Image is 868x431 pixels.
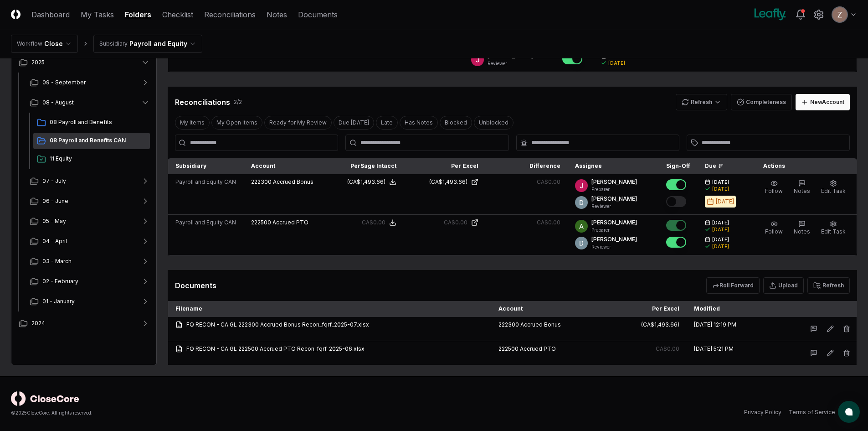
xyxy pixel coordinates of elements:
th: Subsidiary [168,158,244,174]
div: CA$0.00 [537,218,560,227]
button: Edit Task [819,178,847,197]
a: (CA$1,493.66) [411,178,478,186]
nav: breadcrumb [11,35,202,53]
p: Reviewer [591,203,637,210]
button: NewAccount [796,94,850,110]
span: 08 Payroll and Benefits [50,118,146,126]
p: [PERSON_NAME] [591,178,637,186]
span: 2025 [31,58,45,67]
button: Due Today [334,116,374,130]
div: 222300 Accrued Bonus [498,321,597,329]
button: Mark complete [666,179,686,190]
button: atlas-launcher [838,401,860,423]
p: Reviewer [488,60,533,67]
div: CA$0.00 [656,345,679,353]
p: Reviewer [591,244,637,250]
button: Ready for My Review [264,116,332,130]
button: Mark complete [562,53,582,64]
a: Dashboard [31,9,70,20]
p: Preparer [591,186,637,193]
p: [PERSON_NAME] [591,218,637,227]
button: My Open Items [211,116,262,130]
img: ACg8ocKnDsamp5-SE65NkOhq35AnOBarAXdzXQ03o9g231ijNgHgyA=s96-c [832,7,847,22]
div: © 2025 CloseCore. All rights reserved. [11,410,434,416]
span: Follow [765,187,783,194]
span: 2024 [31,319,45,327]
button: 03 - March [22,251,157,271]
button: Notes [792,218,812,238]
img: Logo [11,10,21,19]
span: Accrued PTO [272,219,308,226]
span: Edit Task [821,228,846,235]
button: 08 - August [22,93,157,113]
button: Unblocked [474,116,514,130]
span: 03 - March [42,257,72,265]
button: Upload [763,277,804,294]
button: Mark complete [666,237,686,248]
a: CA$0.00 [411,218,478,227]
p: [PERSON_NAME] [591,235,637,244]
span: Accrued Bonus [273,178,313,185]
span: Notes [794,187,810,194]
div: 222500 Accrued PTO [498,345,597,353]
th: Modified [687,301,770,317]
div: CA$0.00 [537,178,560,186]
span: 222300 [251,178,272,185]
a: Notes [267,9,287,20]
div: CA$0.00 [444,218,467,227]
div: 08 - August [22,113,157,171]
a: Privacy Policy [744,408,781,416]
span: Payroll and Equity CAN [175,178,236,186]
div: 2 / 2 [234,98,242,106]
span: 09 - September [42,78,86,87]
button: Mark complete [666,196,686,207]
th: Per Excel [605,301,687,317]
button: 04 - April [22,231,157,251]
button: My Items [175,116,210,130]
button: Refresh [807,277,850,294]
span: 02 - February [42,277,78,286]
span: [DATE] [712,179,729,186]
div: Subsidiary [99,40,128,48]
span: 01 - January [42,297,75,306]
span: Follow [765,228,783,235]
button: 01 - January [22,291,157,312]
span: 11 Equity [50,155,146,163]
div: [DATE] [608,60,625,67]
div: Documents [175,280,216,291]
button: Roll Forward [706,277,760,294]
div: Reconciliations [175,97,230,108]
button: 02 - February [22,271,157,291]
button: Late [376,116,398,130]
th: Sign-Off [659,158,698,174]
img: Leafly logo [752,7,788,22]
span: Notes [794,228,810,235]
button: Refresh [676,94,727,110]
th: Account [491,301,605,317]
div: (CA$1,493.66) [429,178,467,186]
button: 2025 [11,52,157,73]
div: Workflow [17,40,42,48]
span: 08 Payroll and Benefits CAN [50,136,146,145]
div: Due [705,162,741,170]
img: ACg8ocJfBSitaon9c985KWe3swqK2kElzkAv-sHk65QWxGQz4ldowg=s96-c [575,179,588,192]
div: 2025 [11,73,157,313]
a: Folders [125,9,151,20]
button: Completeness [731,94,792,110]
span: 07 - July [42,177,66,185]
div: [DATE] [712,186,729,192]
a: FQ RECON - CA GL 222300 Accrued Bonus Recon_fqrf_2025-07.xlsx [175,321,484,329]
th: Per Excel [404,158,486,174]
span: 222500 [251,219,271,226]
button: 05 - May [22,211,157,231]
img: ACg8ocJfBSitaon9c985KWe3swqK2kElzkAv-sHk65QWxGQz4ldowg=s96-c [471,53,484,66]
a: 08 Payroll and Benefits [33,114,150,131]
div: (CA$1,493.66) [347,178,385,186]
button: Blocked [440,116,472,130]
button: (CA$1,493.66) [347,178,396,186]
a: Checklist [162,9,193,20]
span: [DATE] [712,219,729,226]
th: Assignee [568,158,659,174]
th: Filename [168,301,491,317]
p: Preparer [591,227,637,234]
